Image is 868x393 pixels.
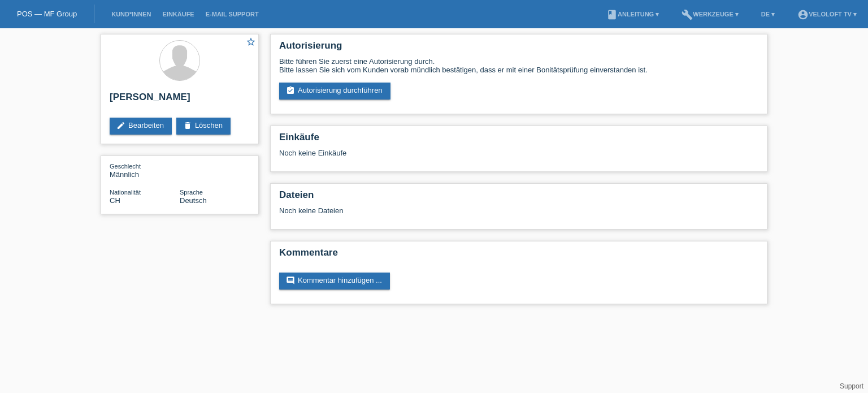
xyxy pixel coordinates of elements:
[246,37,256,49] a: star_border
[180,189,203,196] span: Sprache
[200,11,264,18] a: E-Mail Support
[279,57,758,74] div: Bitte führen Sie zuerst eine Autorisierung durch. Bitte lassen Sie sich vom Kunden vorab mündlich...
[110,196,120,205] span: Schweiz
[840,382,863,390] a: Support
[606,9,618,20] i: book
[279,206,624,215] div: Noch keine Dateien
[180,196,207,205] span: Deutsch
[176,118,231,135] a: deleteLöschen
[246,37,256,47] i: star_border
[183,121,192,130] i: delete
[286,276,295,285] i: comment
[286,86,295,95] i: assignment_turned_in
[157,11,199,18] a: Einkäufe
[110,92,250,109] h2: [PERSON_NAME]
[110,118,172,135] a: editBearbeiten
[279,40,758,57] h2: Autorisierung
[601,11,665,18] a: bookAnleitung ▾
[110,162,180,179] div: Männlich
[279,132,758,149] h2: Einkäufe
[279,189,758,206] h2: Dateien
[756,11,780,18] a: DE ▾
[792,11,862,18] a: account_circleVeloLoft TV ▾
[279,247,758,264] h2: Kommentare
[17,10,77,18] a: POS — MF Group
[116,121,125,130] i: edit
[110,189,141,196] span: Nationalität
[106,11,157,18] a: Kund*innen
[797,9,809,20] i: account_circle
[682,9,693,20] i: build
[110,163,141,170] span: Geschlecht
[279,83,390,100] a: assignment_turned_inAutorisierung durchführen
[279,149,758,166] div: Noch keine Einkäufe
[676,11,744,18] a: buildWerkzeuge ▾
[279,273,390,290] a: commentKommentar hinzufügen ...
